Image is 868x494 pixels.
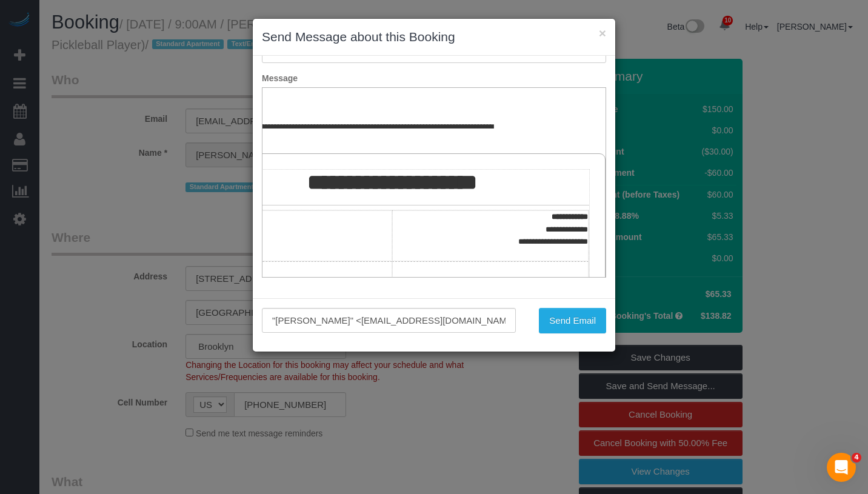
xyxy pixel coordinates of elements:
[852,453,861,462] span: 4
[262,28,606,46] h3: Send Message about this Booking
[599,27,606,39] button: ×
[262,88,606,277] iframe: Rich Text Editor, editor1
[253,72,615,84] label: Message
[827,453,856,482] iframe: Intercom live chat
[539,308,606,333] button: Send Email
